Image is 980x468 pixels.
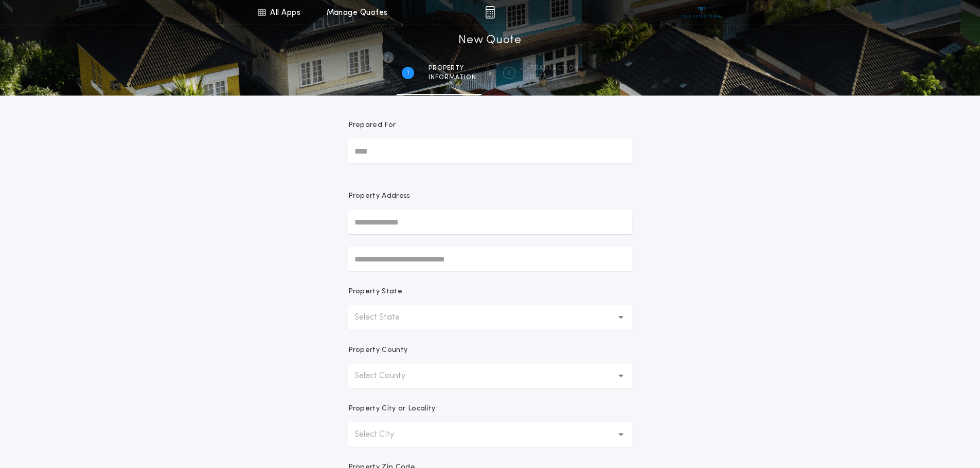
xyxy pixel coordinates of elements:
span: information [429,73,476,82]
p: Property City or Locality [348,404,436,414]
span: details [530,73,579,82]
button: Select City [348,422,632,447]
p: Property Address [348,191,632,201]
p: Select State [354,311,416,324]
input: Prepared For [348,139,632,163]
h2: 1 [407,69,409,77]
p: Property County [348,345,408,355]
h1: New Quote [458,32,521,49]
p: Select City [354,428,411,441]
p: Prepared For [348,120,396,130]
button: Select County [348,364,632,388]
span: Transaction [530,64,579,72]
span: Property [429,64,476,72]
img: img [485,6,495,18]
h2: 2 [507,69,511,77]
img: vs-icon [682,7,721,17]
button: Select State [348,305,632,330]
p: Property State [348,287,402,297]
p: Select County [354,370,422,382]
